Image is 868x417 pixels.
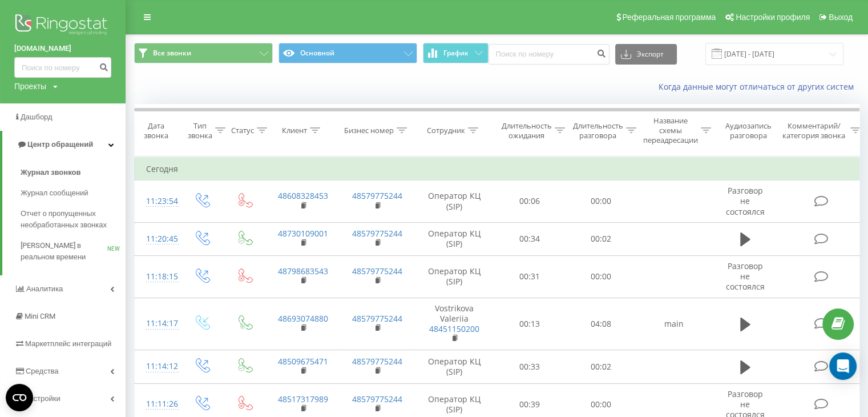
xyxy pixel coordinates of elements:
span: Средства [26,367,59,375]
td: Vostrikova Valeriia [414,298,494,350]
td: Оператор КЦ (SIP) [414,256,494,298]
img: Ringostat logo [14,11,111,40]
td: 00:02 [566,222,637,255]
div: Комментарий/категория звонка [781,121,847,141]
td: Оператор КЦ (SIP) [414,350,494,383]
span: Аналитика [26,284,63,293]
a: 48579775244 [352,266,402,276]
a: 48693074880 [278,313,328,324]
div: Название схемы переадресации [643,116,698,145]
div: 11:14:17 [146,312,169,335]
div: Дата звонка [135,121,177,141]
a: Журнал сообщений [21,183,126,203]
span: Журнал звонков [21,167,80,178]
a: 48579775244 [352,394,402,404]
span: Настройки профиля [736,13,810,22]
td: Оператор КЦ (SIP) [414,222,494,255]
a: 48579775244 [352,313,402,324]
span: Маркетплейс интеграций [25,339,111,348]
a: 48730109001 [278,228,328,239]
div: 11:18:15 [146,266,169,288]
td: Сегодня [135,158,865,181]
div: Статус [231,126,254,135]
div: Аудиозапись разговора [721,121,776,141]
a: Отчет о пропущенных необработанных звонках [21,203,126,235]
td: 00:31 [494,256,566,298]
span: [PERSON_NAME] в реальном времени [21,240,107,263]
span: Дашборд [21,113,53,121]
td: 00:00 [566,256,637,298]
span: Настройки [24,394,60,403]
td: 00:34 [494,222,566,255]
a: 48517317989 [278,394,328,404]
a: 48608328453 [278,190,328,201]
span: Разговор не состоялся [726,185,765,216]
a: [PERSON_NAME] в реальном времениNEW [21,235,126,267]
a: 48579775244 [352,356,402,367]
td: 00:33 [494,350,566,383]
td: 04:08 [566,298,637,350]
span: Mini CRM [25,312,55,320]
td: main [637,298,711,350]
a: 48579775244 [352,190,402,201]
button: График [423,43,488,63]
a: [DOMAIN_NAME] [14,43,111,54]
td: 00:00 [566,181,637,223]
button: Основной [278,43,417,63]
span: График [443,49,469,57]
a: 48579775244 [352,228,402,239]
td: Оператор КЦ (SIP) [414,181,494,223]
div: Сотрудник [427,126,465,135]
span: Отчет о пропущенных необработанных звонках [21,208,120,231]
span: Центр обращений [27,140,93,149]
td: 00:06 [494,181,566,223]
button: Все звонки [134,43,273,63]
span: Журнал сообщений [21,187,88,199]
div: Длительность ожидания [502,121,552,141]
div: Open Intercom Messenger [829,352,857,380]
a: Когда данные могут отличаться от других систем [659,81,859,92]
input: Поиск по номеру [488,44,609,65]
td: 00:02 [566,350,637,383]
div: 11:20:45 [146,228,169,250]
div: 11:11:26 [146,393,169,415]
input: Поиск по номеру [14,57,111,78]
div: Клиент [282,126,307,135]
a: 48451150200 [429,323,479,334]
a: 48509675471 [278,356,328,367]
div: Бизнес номер [344,126,394,135]
div: 11:14:12 [146,355,169,378]
td: 00:13 [494,298,566,350]
a: 48798683543 [278,266,328,276]
span: Реферальная программа [622,13,716,22]
span: Все звонки [153,49,191,58]
span: Разговор не состоялся [726,260,765,292]
button: Экспорт [615,44,677,65]
div: Проекты [14,81,46,92]
div: 11:23:54 [146,190,169,212]
a: Журнал звонков [21,162,126,183]
a: Центр обращений [2,131,126,158]
span: Выход [829,13,853,22]
div: Тип звонка [188,121,212,141]
button: Open CMP widget [6,384,33,411]
div: Длительность разговора [573,121,623,141]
